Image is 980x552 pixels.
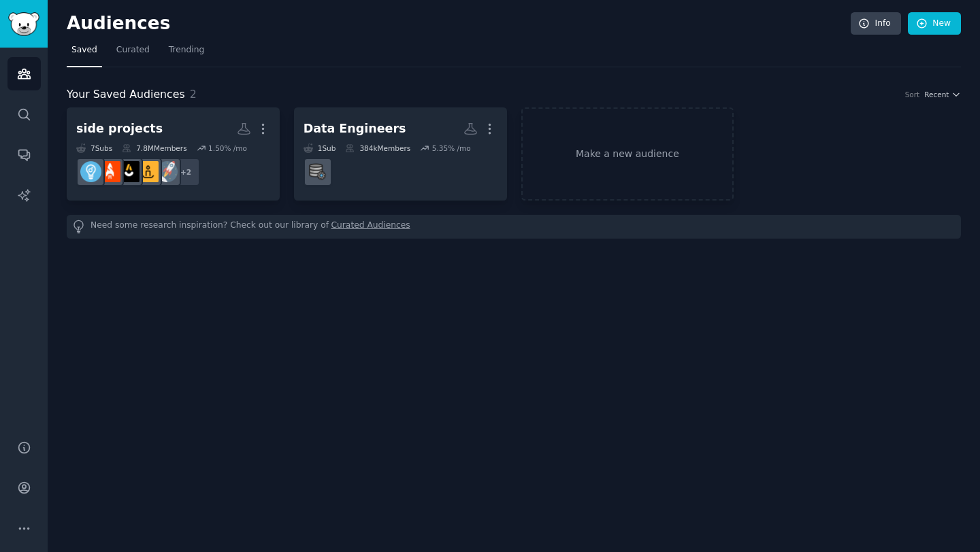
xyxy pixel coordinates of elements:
[294,107,507,201] a: Data Engineers1Sub384kMembers5.35% /modataengineering
[307,161,328,182] img: dataengineering
[67,86,185,103] span: Your Saved Audiences
[116,44,150,56] span: Curated
[924,90,961,99] button: Recent
[71,44,97,56] span: Saved
[164,39,209,67] a: Trending
[118,161,140,182] img: indianstartups
[137,161,159,182] img: startupideas
[112,39,154,67] a: Curated
[905,90,920,99] div: Sort
[76,143,112,153] div: 7 Sub s
[67,39,102,67] a: Saved
[99,161,120,182] img: StartUpIndia
[345,143,410,153] div: 384k Members
[190,88,197,101] span: 2
[851,12,901,35] a: Info
[331,220,410,234] a: Curated Audiences
[171,158,200,186] div: + 2
[908,12,961,35] a: New
[76,120,163,137] div: side projects
[304,143,336,153] div: 1 Sub
[521,107,734,201] a: Make a new audience
[924,90,949,99] span: Recent
[80,161,101,182] img: Entrepreneur
[432,143,471,153] div: 5.35 % /mo
[304,120,406,137] div: Data Engineers
[67,13,851,35] h2: Audiences
[67,215,961,239] div: Need some research inspiration? Check out our library of
[8,12,39,36] img: GummySearch logo
[157,161,178,182] img: startups
[122,143,186,153] div: 7.8M Members
[67,107,280,201] a: side projects7Subs7.8MMembers1.50% /mo+2startupsstartupideasindianstartupsStartUpIndiaEntrepreneur
[208,143,247,153] div: 1.50 % /mo
[169,44,204,56] span: Trending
